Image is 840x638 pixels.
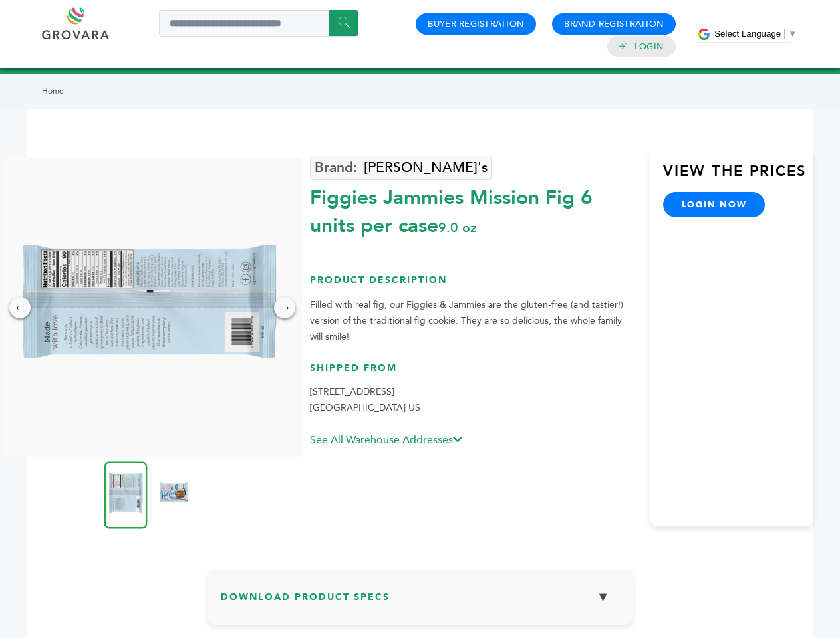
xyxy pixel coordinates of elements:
span: ​ [784,29,785,39]
img: Figgies & Jammies - Mission Fig 6 units per case 9.0 oz [157,467,190,520]
h3: Product Description [310,274,636,297]
a: login now [663,192,766,217]
a: Buyer Registration [428,18,524,30]
div: Figgies Jammies Mission Fig 6 units per case [310,177,636,240]
p: [STREET_ADDRESS] [GEOGRAPHIC_DATA] US [310,384,636,416]
a: [PERSON_NAME]'s [310,156,492,180]
img: Figgies & Jammies - Mission Fig 6 units per case 9.0 oz Nutrition Info [104,461,148,528]
h3: Download Product Specs [221,583,620,621]
div: → [274,297,295,318]
div: ← [9,297,31,318]
span: 9.0 oz [438,219,476,237]
span: ▼ [788,29,797,39]
p: Filled with real fig, our Figgies & Jammies are the gluten-free (and tastier!) version of the tra... [310,297,636,345]
span: Select Language [714,29,781,39]
a: Home [42,86,64,96]
a: Select Language​ [714,29,797,39]
a: Login [634,41,664,53]
h3: Shipped From [310,362,636,385]
input: Search a product or brand... [159,10,358,37]
button: ▼ [587,583,620,611]
a: See All Warehouse Addresses [310,433,462,447]
h3: View the Prices [663,161,813,192]
a: Brand Registration [564,18,664,30]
